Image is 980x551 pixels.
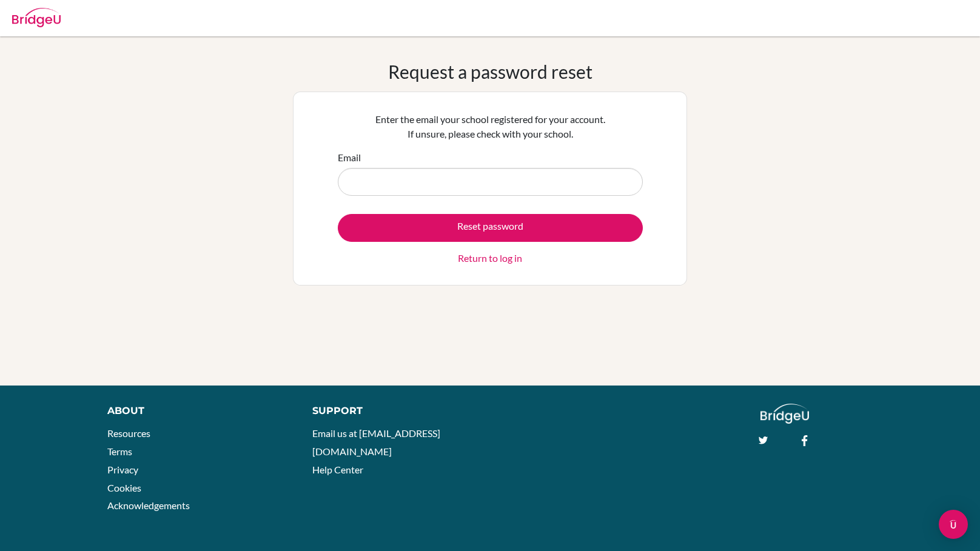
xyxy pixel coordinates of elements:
img: logo_white@2x-f4f0deed5e89b7ecb1c2cc34c3e3d731f90f0f143d5ea2071677605dd97b5244.png [760,404,810,424]
div: Support [312,404,477,418]
a: Terms [107,446,132,457]
div: Open Intercom Messenger [939,510,968,539]
div: About [107,404,285,418]
a: Resources [107,427,150,439]
a: Email us at [EMAIL_ADDRESS][DOMAIN_NAME] [312,427,440,457]
img: Bridge-U [12,8,61,27]
a: Privacy [107,464,138,475]
a: Return to log in [458,251,522,265]
h1: Request a password reset [388,61,592,82]
a: Help Center [312,464,363,475]
button: Reset password [338,214,643,242]
a: Cookies [107,482,141,493]
label: Email [338,150,361,165]
p: Enter the email your school registered for your account. If unsure, please check with your school. [338,112,643,141]
a: Acknowledgements [107,499,190,511]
